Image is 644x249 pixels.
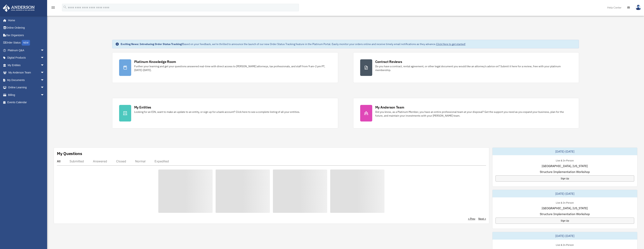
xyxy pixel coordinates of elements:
[553,200,577,204] div: Live & In-Person
[353,98,579,128] a: My Anderson Team Did you know, as a Platinum Member, you have an entire professional team at your...
[112,52,338,83] a: Platinum Knowledge Room Further your learning and get your questions answered real-time with dire...
[375,64,572,72] div: Do you have a contract, rental agreement, or other legal document you would like an attorney's ad...
[636,5,641,10] img: User Pic
[3,84,50,91] a: Online Learningarrow_drop_down
[495,218,634,224] a: Sign Up
[51,5,55,10] i: menu
[375,105,404,110] div: My Anderson Team
[3,91,50,99] a: Billingarrow_drop_down
[135,159,145,163] div: Normal
[492,148,637,155] div: [DATE]-[DATE]
[2,5,36,12] img: Anderson Advisors Platinum Portal
[41,61,48,69] span: arrow_drop_down
[3,39,50,47] a: Order StatusNEW
[353,52,579,83] a: Contract Reviews Do you have a contract, rental agreement, or other legal document you would like...
[478,217,486,221] a: Next >
[540,170,590,174] span: Structure Implementation Workshop
[22,40,30,46] div: NEW
[553,243,577,247] div: Live & In-Person
[492,190,637,197] div: [DATE]-[DATE]
[155,159,169,163] div: Expedited
[134,59,176,64] div: Platinum Knowledge Room
[436,42,466,46] a: Click Here to get started!
[492,232,637,240] div: [DATE]-[DATE]
[51,7,55,10] a: menu
[468,217,475,221] a: < Prev
[116,159,126,163] div: Closed
[3,54,50,62] a: Digital Productsarrow_drop_down
[495,175,634,182] a: Sign Up
[41,54,48,62] span: arrow_drop_down
[93,159,107,163] div: Answered
[375,59,402,64] div: Contract Reviews
[41,47,48,54] span: arrow_drop_down
[134,110,300,114] div: Looking for an EIN, want to make an update to an entity, or sign up for a bank account? Click her...
[3,17,48,24] a: Home
[112,98,338,128] a: My Entities Looking for an EIN, want to make an update to an entity, or sign up for a bank accoun...
[41,84,48,92] span: arrow_drop_down
[375,110,572,118] div: Did you know, as a Platinum Member, you have an entire professional team at your disposal? Get th...
[57,159,60,163] div: All
[540,212,590,216] span: Structure Implementation Workshop
[134,64,331,72] div: Further your learning and get your questions answered real-time with direct access to [PERSON_NAM...
[63,5,67,9] i: search
[3,69,50,76] a: My Anderson Teamarrow_drop_down
[3,31,50,39] a: Tax Organizers
[41,69,48,77] span: arrow_drop_down
[70,159,84,163] div: Submitted
[3,24,50,32] a: Online Ordering
[542,164,588,168] span: [GEOGRAPHIC_DATA], [US_STATE]
[41,91,48,99] span: arrow_drop_down
[3,76,50,84] a: My Documentsarrow_drop_down
[3,47,50,54] a: Platinum Q&Aarrow_drop_down
[553,158,577,162] div: Live & In-Person
[57,151,82,156] div: My Questions
[121,42,466,46] div: Based on your feedback, we're thrilled to announce the launch of our new Order Status Tracking fe...
[3,99,50,106] a: Events Calendar
[134,105,151,110] div: My Entities
[121,42,182,46] strong: Exciting News: Introducing Order Status Tracking!
[3,61,50,69] a: My Entitiesarrow_drop_down
[542,206,588,210] span: [GEOGRAPHIC_DATA], [US_STATE]
[41,76,48,84] span: arrow_drop_down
